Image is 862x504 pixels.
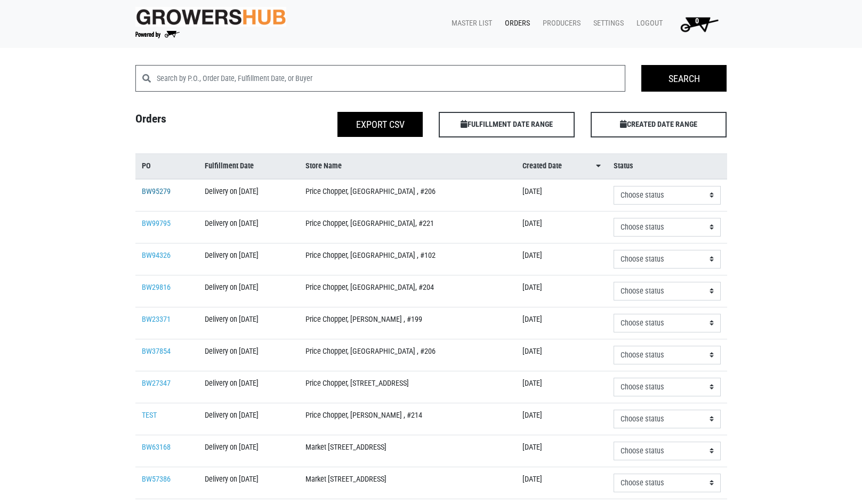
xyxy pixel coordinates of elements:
[142,160,151,172] span: PO
[142,187,171,196] a: BW95279
[516,371,607,403] td: [DATE]
[142,251,171,260] a: BW94326
[628,13,667,34] a: Logout
[205,160,293,172] a: Fulfillment Date
[299,211,515,243] td: Price Chopper, [GEOGRAPHIC_DATA], #221
[198,403,300,435] td: Delivery on [DATE]
[496,13,534,34] a: Orders
[522,160,562,172] span: Created Date
[641,65,727,92] input: Search
[157,65,626,92] input: Search by P.O., Order Date, Fulfillment Date, or Buyer
[142,443,171,452] a: BW63168
[142,160,192,172] a: PO
[205,160,254,172] span: Fulfillment Date
[337,112,423,137] button: Export CSV
[299,339,515,371] td: Price Chopper, [GEOGRAPHIC_DATA] , #206
[198,243,300,275] td: Delivery on [DATE]
[299,403,515,435] td: Price Chopper, [PERSON_NAME] , #214
[591,112,727,137] span: CREATED DATE RANGE
[516,211,607,243] td: [DATE]
[614,160,633,172] span: Status
[135,7,287,27] img: original-fc7597fdc6adbb9d0e2ae620e786d1a2.jpg
[142,283,171,292] a: BW29816
[142,347,171,356] a: BW37854
[305,160,509,172] a: Store Name
[443,13,496,34] a: Master List
[299,243,515,275] td: Price Chopper, [GEOGRAPHIC_DATA] , #102
[516,307,607,339] td: [DATE]
[299,275,515,307] td: Price Chopper, [GEOGRAPHIC_DATA], #204
[198,211,300,243] td: Delivery on [DATE]
[127,112,279,133] h4: Orders
[614,160,720,172] a: Status
[695,17,699,26] span: 0
[585,13,628,34] a: Settings
[142,411,157,420] a: TEST
[516,467,607,499] td: [DATE]
[516,339,607,371] td: [DATE]
[198,275,300,307] td: Delivery on [DATE]
[516,403,607,435] td: [DATE]
[299,179,515,212] td: Price Chopper, [GEOGRAPHIC_DATA] , #206
[299,307,515,339] td: Price Chopper, [PERSON_NAME] , #199
[299,467,515,499] td: Market [STREET_ADDRESS]
[198,179,300,212] td: Delivery on [DATE]
[305,160,342,172] span: Store Name
[534,13,585,34] a: Producers
[522,160,601,172] a: Created Date
[667,13,727,35] a: 0
[516,243,607,275] td: [DATE]
[198,339,300,371] td: Delivery on [DATE]
[142,219,171,228] a: BW99795
[516,179,607,212] td: [DATE]
[142,315,171,324] a: BW23371
[299,371,515,403] td: Price Chopper, [STREET_ADDRESS]
[198,371,300,403] td: Delivery on [DATE]
[198,307,300,339] td: Delivery on [DATE]
[516,435,607,467] td: [DATE]
[142,379,171,388] a: BW27347
[299,435,515,467] td: Market [STREET_ADDRESS]
[142,475,171,484] a: BW57386
[135,31,180,38] img: Powered by Big Wheelbarrow
[198,435,300,467] td: Delivery on [DATE]
[439,112,575,137] span: FULFILLMENT DATE RANGE
[198,467,300,499] td: Delivery on [DATE]
[675,13,723,35] img: Cart
[516,275,607,307] td: [DATE]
